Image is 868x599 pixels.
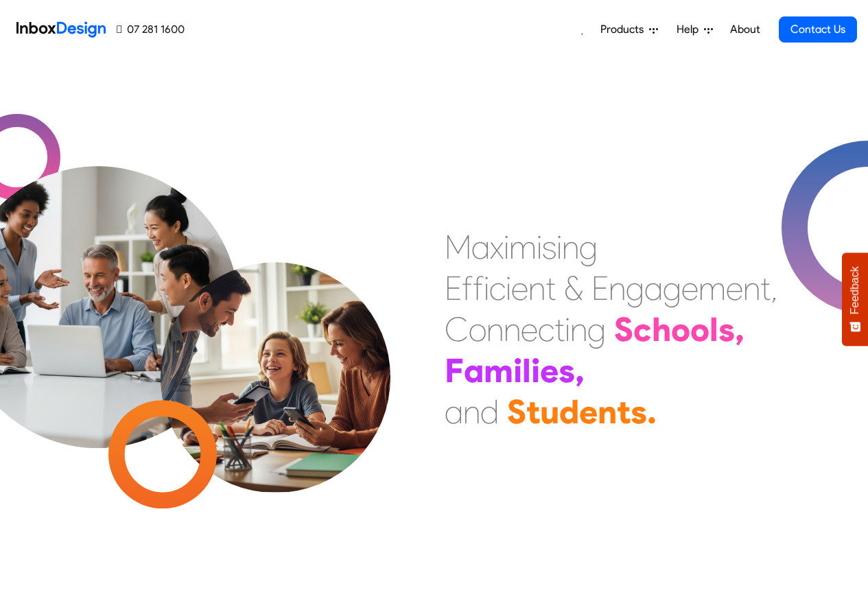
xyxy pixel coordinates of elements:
div: d [480,391,499,432]
div: a [644,268,663,309]
div: n [504,309,521,350]
div: l [709,309,718,350]
div: m [699,268,726,309]
a: Help [671,16,718,43]
div: n [570,309,587,350]
div: a [471,226,490,268]
div: h [652,309,671,350]
div: o [671,309,690,350]
span: Products [600,21,649,38]
div: s [542,226,556,268]
span: Feedback [849,266,861,314]
div: e [511,268,528,309]
div: i [513,350,522,391]
div: t [760,268,771,309]
div: e [681,268,699,309]
div: Maximising Efficient & Engagement, Connecting Schools, Families, and Students. [445,226,777,432]
div: e [521,309,538,350]
div: c [538,309,554,350]
div: t [617,391,631,432]
div: f [462,268,473,309]
div: F [445,350,464,391]
div: g [587,309,606,350]
div: i [504,226,509,268]
div: n [562,226,579,268]
div: . [647,391,657,432]
div: s [559,350,575,391]
div: l [522,350,531,391]
div: n [463,391,480,432]
div: i [565,309,570,350]
div: n [528,268,546,309]
div: E [445,268,462,309]
div: i [484,268,489,309]
div: t [526,391,540,432]
div: o [690,309,709,350]
div: n [743,268,760,309]
div: n [598,391,617,432]
div: , [735,309,744,350]
a: 07 281 1600 [117,21,185,38]
div: E [591,268,609,309]
div: i [506,268,511,309]
div: s [631,391,647,432]
div: & [564,268,583,309]
a: About [726,16,764,43]
div: s [718,309,735,350]
img: parents_with_child.png [132,205,419,493]
div: , [771,268,777,309]
div: d [559,391,579,432]
div: a [445,391,463,432]
div: i [556,226,562,268]
div: m [509,226,537,268]
div: n [609,268,626,309]
div: m [484,350,513,391]
div: i [531,350,540,391]
div: u [540,391,559,432]
a: Products [595,16,664,43]
div: g [663,268,681,309]
div: g [579,226,598,268]
button: Feedback - Show survey [842,252,868,346]
div: n [486,309,504,350]
div: c [489,268,506,309]
div: e [726,268,743,309]
div: M [445,226,471,268]
div: t [554,309,565,350]
div: g [626,268,644,309]
div: c [633,309,652,350]
div: e [540,350,559,391]
div: i [537,226,542,268]
div: f [473,268,484,309]
div: S [507,391,526,432]
div: e [579,391,598,432]
div: C [445,309,469,350]
div: , [575,350,585,391]
span: Help [677,21,704,38]
a: Contact Us [779,16,857,43]
div: a [464,350,484,391]
div: t [546,268,556,309]
div: S [614,309,633,350]
div: o [469,309,486,350]
div: x [490,226,504,268]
